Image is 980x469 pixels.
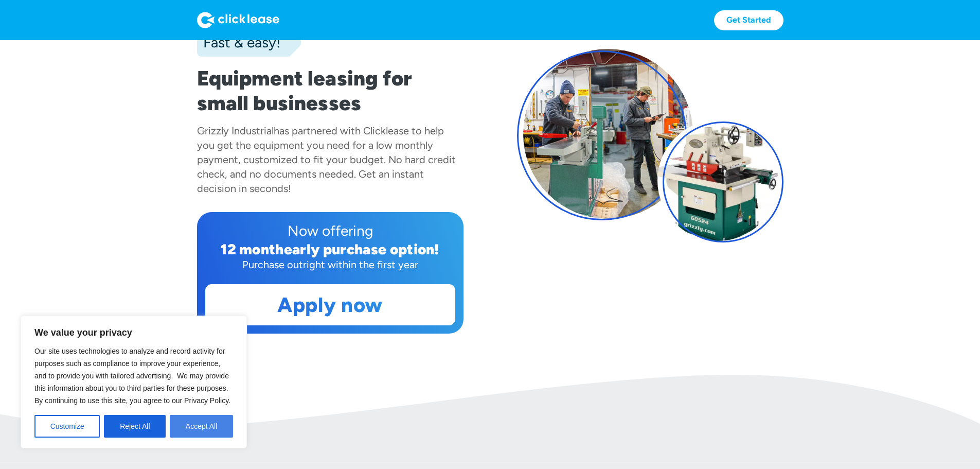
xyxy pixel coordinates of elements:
p: We value your privacy [34,326,233,339]
div: Fast & easy! [197,32,280,53]
div: Grizzly Industrial [197,125,274,137]
div: 12 month [221,240,284,258]
div: We value your privacy [21,316,247,448]
button: Accept All [170,415,233,438]
div: Now offering [205,220,455,241]
img: Logo [197,12,279,28]
div: has partnered with Clicklease to help you get the equipment you need for a low monthly payment, c... [197,125,456,195]
span: Our site uses technologies to analyze and record activity for purposes such as compliance to impr... [34,347,230,405]
a: Apply now [206,285,455,325]
a: Get Started [714,10,783,30]
div: Purchase outright within the first year [205,257,455,272]
button: Customize [34,415,100,438]
h1: Equipment leasing for small businesses [197,66,464,115]
button: Reject All [104,415,166,438]
div: early purchase option! [284,240,439,258]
